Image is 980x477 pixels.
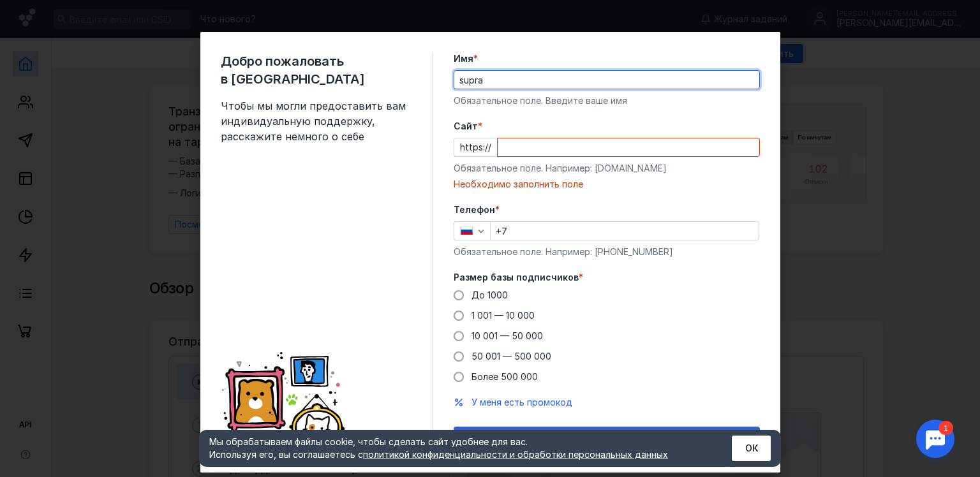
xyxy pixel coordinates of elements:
div: Обязательное поле. Введите ваше имя [454,94,760,107]
span: Имя [454,52,473,65]
div: Необходимо заполнить поле [454,178,760,191]
span: Чтобы мы могли предоставить вам индивидуальную поддержку, расскажите немного о себе [221,98,412,144]
div: Обязательное поле. Например: [DOMAIN_NAME] [454,162,760,175]
span: До 1000 [471,290,508,300]
div: Обязательное поле. Например: [PHONE_NUMBER] [454,246,760,258]
span: Более 500 000 [471,371,538,382]
button: ОК [732,436,771,461]
button: У меня есть промокод [471,396,572,409]
a: политикой конфиденциальности и обработки персональных данных [363,449,668,460]
div: Мы обрабатываем файлы cookie, чтобы сделать сайт удобнее для вас. Используя его, вы соглашаетесь c [209,436,701,461]
div: 1 [29,8,43,22]
span: Телефон [454,203,495,216]
span: 1 001 — 10 000 [471,310,535,321]
span: Cайт [454,120,478,133]
span: 10 001 — 50 000 [471,330,543,341]
span: Добро пожаловать в [GEOGRAPHIC_DATA] [221,52,412,88]
span: Размер базы подписчиков [454,271,579,284]
span: У меня есть промокод [471,397,572,407]
span: 50 001 — 500 000 [471,351,551,362]
button: Отправить [454,427,760,452]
